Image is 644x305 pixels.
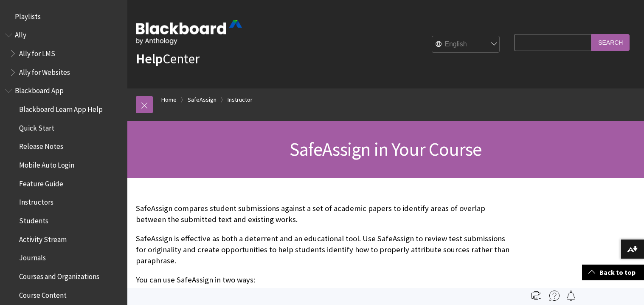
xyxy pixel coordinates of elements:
img: Follow this page [566,291,576,301]
span: Journals [19,251,46,262]
a: Instructor [228,94,253,105]
span: SafeAssign in Your Course [290,137,481,161]
select: Site Language Selector [432,36,500,53]
img: More help [549,291,560,301]
span: Quick Start [19,121,54,132]
p: You can use SafeAssign in two ways: [136,274,510,285]
a: Home [161,94,177,105]
span: Blackboard Learn App Help [19,102,103,114]
span: Ally for LMS [19,46,55,58]
span: Feature Guide [19,177,63,188]
p: SafeAssign is effective as both a deterrent and an educational tool. Use SafeAssign to review tes... [136,233,510,267]
input: Search [591,34,630,51]
strong: Help [136,50,163,67]
span: Ally for Websites [19,65,70,77]
span: Students [19,214,48,225]
a: Back to top [582,265,644,280]
img: Blackboard by Anthology [136,20,242,45]
a: SafeAssign [188,94,217,105]
span: Mobile Auto Login [19,158,74,169]
nav: Book outline for Playlists [5,9,122,24]
p: SafeAssign compares student submissions against a set of academic papers to identify areas of ove... [136,203,510,225]
a: HelpCenter [136,50,200,67]
span: Activity Stream [19,232,67,244]
span: Courses and Organizations [19,269,99,281]
span: Playlists [15,9,41,21]
span: Blackboard App [15,84,64,95]
span: Ally [15,28,26,40]
span: Course Content [19,288,67,299]
span: Instructors [19,195,53,207]
img: Print [531,291,541,301]
nav: Book outline for Anthology Ally Help [5,28,122,80]
span: Release Notes [19,140,63,151]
